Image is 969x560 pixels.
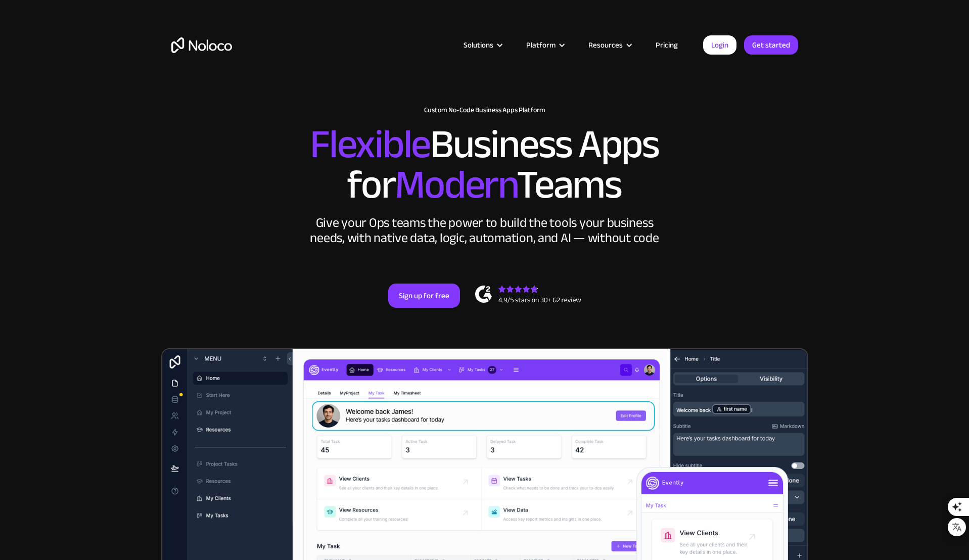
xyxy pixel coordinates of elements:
span: Flexible [310,107,430,182]
h1: Custom No-Code Business Apps Platform [171,106,798,114]
h2: Business Apps for Teams [171,124,798,205]
a: Get started [744,35,798,55]
div: Platform [514,38,576,52]
span: Modern [395,147,517,222]
a: Sign up for free [388,284,460,308]
a: home [171,37,232,53]
div: Resources [588,38,623,52]
div: Solutions [464,38,493,52]
a: Pricing [643,38,690,52]
div: Platform [526,38,556,52]
a: Login [703,35,736,55]
div: Solutions [451,38,514,52]
div: Resources [576,38,643,52]
div: Give your Ops teams the power to build the tools your business needs, with native data, logic, au... [308,215,662,246]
